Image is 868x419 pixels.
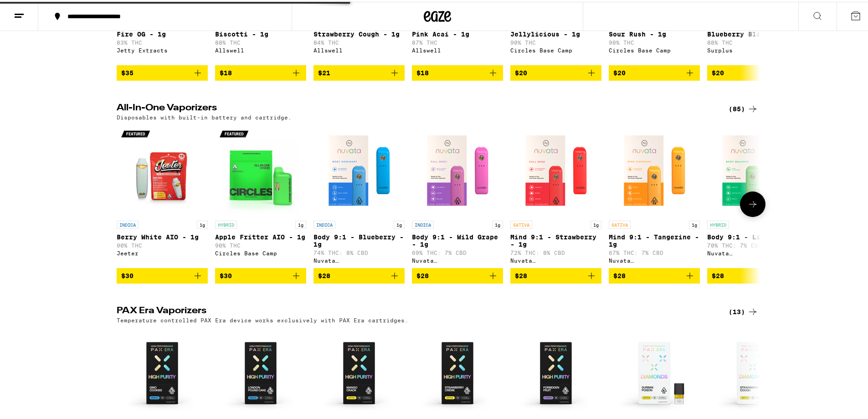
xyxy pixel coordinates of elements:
img: PAX - Pax Diamonds: Durban Poison - 1g [609,326,700,417]
button: Add to bag [412,63,503,79]
p: INDICA [117,219,139,227]
p: Biscotti - 1g [215,29,306,36]
p: 88% THC [707,38,798,44]
button: Add to bag [707,266,798,282]
div: Allswell [313,46,405,52]
span: $30 [220,270,232,278]
p: 1g [394,219,405,227]
div: Surplus [707,46,798,52]
p: 90% THC [609,38,700,44]
span: $28 [515,270,527,278]
img: PAX - Pax High Purity: London Pound Cake - 1g [215,326,306,417]
button: Add to bag [707,63,798,79]
p: SATIVA [609,219,631,227]
a: Open page for Berry White AIO - 1g from Jeeter [117,123,208,266]
button: Add to bag [117,63,208,79]
div: (13) [729,305,758,316]
img: PAX - High Purity: Mango Crack - 1g [313,326,405,417]
p: Body 9:1 - Wild Grape - 1g [412,232,503,246]
span: $35 [121,67,134,75]
p: HYBRID [707,219,729,227]
button: Add to bag [412,266,503,282]
div: Nuvata ([GEOGRAPHIC_DATA]) [510,256,601,262]
img: PAX - Pax High Purity: Forbidden Fruit - 1g [510,326,601,417]
button: Add to bag [313,266,405,282]
span: $18 [220,67,232,75]
p: Blueberry Bliss - 1g [707,29,798,36]
img: Nuvata (CA) - Body 9:1 - Lime - 1g [707,123,798,214]
span: $21 [318,67,330,75]
p: SATIVA [510,219,532,227]
button: Add to bag [215,63,306,79]
h2: PAX Era Vaporizers [117,305,714,316]
p: INDICA [313,219,335,227]
p: Sour Rush - 1g [609,29,700,36]
p: 72% THC: 8% CBD [510,248,601,254]
div: Allswell [215,46,306,52]
span: $20 [613,67,626,75]
span: $30 [121,270,134,278]
a: Open page for Body 9:1 - Blueberry - 1g from Nuvata (CA) [313,123,405,266]
img: Nuvata (CA) - Mind 9:1 - Strawberry - 1g [510,123,601,214]
p: Jellylicious - 1g [510,29,601,36]
p: Body 9:1 - Blueberry - 1g [313,232,405,246]
h2: All-In-One Vaporizers [117,102,714,113]
p: 1g [295,219,306,227]
span: $28 [318,270,330,278]
button: Add to bag [609,63,700,79]
a: Open page for Mind 9:1 - Strawberry - 1g from Nuvata (CA) [510,123,601,266]
p: 70% THC: 7% CBD [707,241,798,247]
span: $20 [712,67,724,75]
p: 67% THC: 7% CBD [609,248,700,254]
img: PAX - Pax Diamonds: Strawberry Cough - 1g [707,326,798,417]
p: 84% THC [313,38,405,44]
p: 88% THC [215,38,306,44]
p: 1g [591,219,601,227]
img: Nuvata (CA) - Body 9:1 - Blueberry - 1g [313,123,405,214]
button: Add to bag [215,266,306,282]
a: Open page for Apple Fritter AIO - 1g from Circles Base Camp [215,123,306,266]
p: 90% THC [117,241,208,247]
p: 1g [492,219,503,227]
p: Apple Fritter AIO - 1g [215,232,306,239]
p: HYBRID [215,219,237,227]
div: Jeeter [117,248,208,254]
p: 87% THC [412,38,503,44]
img: Jeeter - Berry White AIO - 1g [117,123,208,214]
button: Add to bag [117,266,208,282]
p: 1g [197,219,208,227]
a: (85) [729,102,758,113]
a: Open page for Body 9:1 - Lime - 1g from Nuvata (CA) [707,123,798,266]
p: 90% THC [215,241,306,247]
p: Mind 9:1 - Tangerine - 1g [609,232,700,246]
button: Add to bag [313,63,405,79]
p: Strawberry Cough - 1g [313,29,405,36]
a: Open page for Body 9:1 - Wild Grape - 1g from Nuvata (CA) [412,123,503,266]
div: Circles Base Camp [215,248,306,254]
div: Jetty Extracts [117,46,208,52]
img: Circles Base Camp - Apple Fritter AIO - 1g [215,123,306,214]
a: Open page for Mind 9:1 - Tangerine - 1g from Nuvata (CA) [609,123,700,266]
button: Add to bag [609,266,700,282]
button: Add to bag [510,63,601,79]
span: $28 [712,270,724,278]
div: Allswell [412,46,503,52]
div: Circles Base Camp [609,46,700,52]
span: $20 [515,67,527,75]
p: 83% THC [117,38,208,44]
div: Nuvata ([GEOGRAPHIC_DATA]) [609,256,700,262]
span: Hi. Need any help? [5,6,66,14]
button: Add to bag [510,266,601,282]
p: 90% THC [510,38,601,44]
img: PAX - Pax High Purity: Strawberry Creme - 1g [412,326,503,417]
p: Body 9:1 - Lime - 1g [707,232,798,239]
div: Nuvata ([GEOGRAPHIC_DATA]) [313,256,405,262]
div: Circles Base Camp [510,46,601,52]
img: PAX - Pax High Purity: GMO Cookies - 1g [117,326,208,417]
span: $28 [613,270,626,278]
p: INDICA [412,219,434,227]
img: Nuvata (CA) - Body 9:1 - Wild Grape - 1g [412,123,503,214]
img: Nuvata (CA) - Mind 9:1 - Tangerine - 1g [609,123,700,214]
p: Berry White AIO - 1g [117,232,208,239]
p: Mind 9:1 - Strawberry - 1g [510,232,601,246]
